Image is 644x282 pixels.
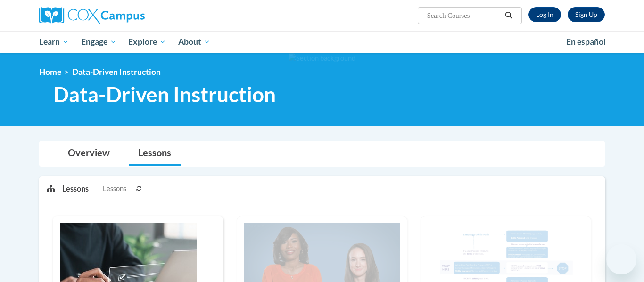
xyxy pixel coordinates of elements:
span: Learn [39,36,69,48]
a: Engage [75,31,123,53]
a: Learn [33,31,75,53]
p: Lessons [62,184,89,194]
a: Explore [122,31,172,53]
div: Main menu [25,31,619,53]
input: Search Courses [426,10,502,21]
span: Data-Driven Instruction [53,82,276,107]
a: En español [560,32,612,52]
span: About [178,36,210,48]
span: Explore [128,36,166,48]
iframe: Button to launch messaging window [606,244,636,274]
a: Lessons [129,141,181,166]
a: About [172,31,216,53]
a: Cox Campus [39,7,218,24]
span: Lessons [103,184,126,194]
img: Cox Campus [39,7,145,24]
a: Log In [528,7,561,22]
a: Overview [58,141,119,166]
span: Data-Driven Instruction [72,67,161,77]
a: Register [568,7,605,22]
img: Section background [289,53,355,64]
span: En español [566,37,606,47]
button: Search [502,10,516,21]
span: Engage [81,36,116,48]
a: Home [39,67,61,77]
